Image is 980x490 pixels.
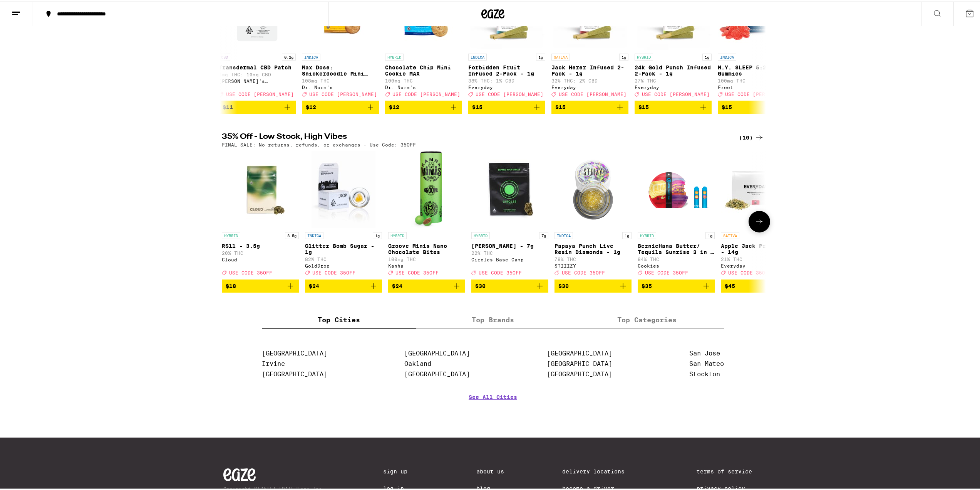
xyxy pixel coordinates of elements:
p: SATIVA [721,231,739,237]
span: $12 [389,103,399,109]
a: San Mateo [689,359,724,366]
a: (10) [739,131,764,141]
label: Top Categories [570,310,724,327]
span: $18 [226,281,236,288]
p: 84% THC [638,255,715,260]
a: [GEOGRAPHIC_DATA] [262,369,327,376]
p: SATIVA [551,52,570,59]
p: [PERSON_NAME] - 7g [471,241,548,248]
p: FINAL SALE: No returns, refunds, or exchanges - Use Code: 35OFF [222,141,416,146]
p: CBD [219,52,230,59]
span: USE CODE 35OFF [645,269,688,274]
span: $35 [642,281,652,288]
p: 32% THC: 2% CBD [551,77,628,82]
p: 1g [702,52,712,59]
span: $30 [558,281,569,288]
label: Top Cities [262,310,416,327]
div: [PERSON_NAME]'s Medicinals [219,77,296,82]
img: Everyday - Apple Jack Pre-Ground - 14g [721,150,798,227]
span: $45 [725,281,735,288]
p: Groove Minis Nano Chocolate Bites [388,241,465,254]
div: Cloud [222,256,299,261]
a: [GEOGRAPHIC_DATA] [262,348,327,355]
a: Blog [476,484,504,490]
p: Transdermal CBD Patch [219,63,296,69]
div: Dr. Norm's [385,83,462,88]
a: Open page for BernieHana Butter/ Tequila Sunrise 3 in 1 AIO - 1g from Cookies [638,150,715,278]
button: Add to bag [551,99,628,112]
button: Add to bag [385,99,462,112]
span: USE CODE 35OFF [728,269,771,274]
p: 3.5g [285,231,299,237]
div: GoldDrop [305,262,382,267]
button: Add to bag [721,278,798,291]
a: About Us [476,467,504,473]
p: 1g [705,231,715,237]
p: HYBRID [635,52,653,59]
img: GoldDrop - Glitter Bomb Sugar - 1g [312,150,375,227]
p: HYBRID [222,231,240,237]
p: INDICA [305,231,323,237]
p: 1g [619,52,628,59]
p: HYBRID [471,231,490,237]
div: tabs [262,310,724,327]
p: HYBRID [388,231,407,237]
img: Cloud - RS11 - 3.5g [222,150,299,227]
button: Add to bag [471,278,548,291]
span: USE CODE [PERSON_NAME] [309,90,377,95]
span: USE CODE [PERSON_NAME] [725,90,793,95]
p: 100mg THC [718,77,795,82]
p: 38% THC: 1% CBD [468,77,545,82]
a: Open page for Apple Jack Pre-Ground - 14g from Everyday [721,150,798,278]
div: Everyday [635,83,712,88]
a: San Jose [689,348,720,355]
div: Everyday [551,83,628,88]
p: 1g [622,231,632,237]
p: BernieHana Butter/ Tequila Sunrise 3 in 1 AIO - 1g [638,241,715,254]
p: Apple Jack Pre-Ground - 14g [721,241,798,254]
span: USE CODE 35OFF [312,269,355,274]
a: Stockton [689,369,720,376]
a: [GEOGRAPHIC_DATA] [547,348,612,355]
p: 7g [539,231,548,237]
div: Kanha [388,262,465,267]
p: 27% THC [635,77,712,82]
img: Cookies - BernieHana Butter/ Tequila Sunrise 3 in 1 AIO - 1g [638,150,715,227]
a: [GEOGRAPHIC_DATA] [547,359,612,366]
span: USE CODE [PERSON_NAME] [226,90,294,95]
img: Kanha - Groove Minis Nano Chocolate Bites [411,150,442,227]
span: $11 [223,103,233,109]
p: 1g [536,52,545,59]
span: $15 [722,103,732,109]
p: Chocolate Chip Mini Cookie MAX [385,63,462,75]
a: Open page for Glitter Bomb Sugar - 1g from GoldDrop [305,150,382,278]
a: [GEOGRAPHIC_DATA] [404,348,470,355]
p: 78% THC [554,255,632,260]
a: Open page for RS11 - 3.5g from Cloud [222,150,299,278]
span: Hi. Need any help? [5,5,55,12]
a: [GEOGRAPHIC_DATA] [404,369,470,376]
div: Froot [718,83,795,88]
div: Everyday [468,83,545,88]
p: Papaya Punch Live Resin Diamonds - 1g [554,241,632,254]
button: Add to bag [219,99,296,112]
button: Add to bag [468,99,545,112]
label: Top Brands [416,310,570,327]
div: Everyday [721,262,798,267]
p: 21% THC [721,255,798,260]
a: Log In [383,484,418,490]
button: Add to bag [554,278,632,291]
a: See All Cities [469,392,517,421]
p: HYBRID [385,52,404,59]
h2: 35% Off - Low Stock, High Vibes [222,131,726,141]
p: INDICA [554,231,573,237]
p: Glitter Bomb Sugar - 1g [305,241,382,254]
a: Sign Up [383,467,418,473]
span: USE CODE 35OFF [395,269,439,274]
button: Add to bag [302,99,379,112]
div: Dr. Norm's [302,83,379,88]
button: Add to bag [635,99,712,112]
a: Delivery Locations [562,467,638,473]
p: 1mg THC: 10mg CBD [219,71,296,76]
